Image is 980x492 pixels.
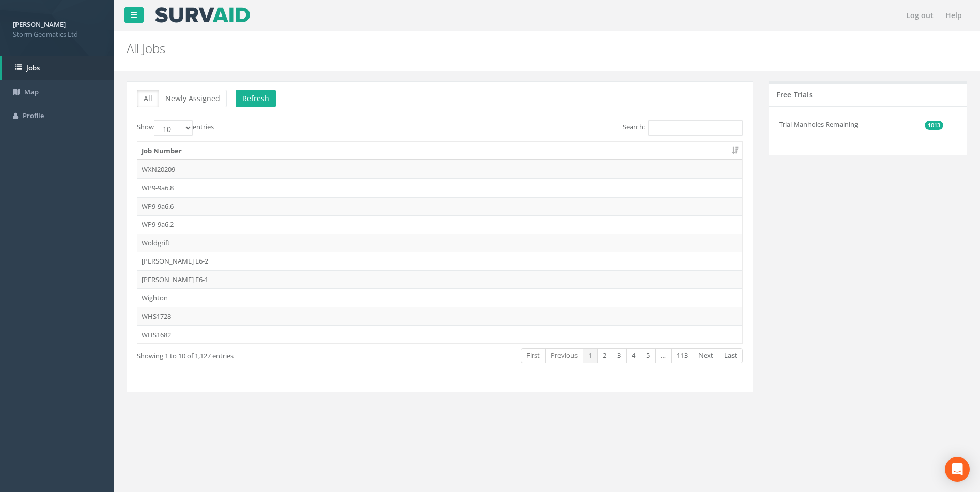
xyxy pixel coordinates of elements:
label: Show entries [137,120,214,136]
h5: Free Trials [776,91,813,99]
strong: [PERSON_NAME] [13,20,66,29]
a: Previous [545,348,583,363]
a: 4 [626,348,641,363]
a: First [521,348,546,363]
li: Trial Manholes Remaining [779,114,943,135]
td: [PERSON_NAME] E6-2 [137,252,742,270]
span: Storm Geomatics Ltd [13,29,101,39]
td: Woldgrift [137,234,742,252]
a: Jobs [2,56,114,80]
span: Jobs [26,63,40,72]
button: All [137,90,159,107]
input: Search: [648,120,743,136]
span: 1013 [925,121,943,130]
div: Open Intercom Messenger [945,457,970,482]
a: 113 [671,348,693,363]
td: WP9-9a6.6 [137,197,742,216]
span: Map [24,87,39,96]
a: 3 [612,348,627,363]
th: Job Number: activate to sort column ascending [137,142,742,160]
td: Wighton [137,288,742,307]
a: … [655,348,672,363]
td: WP9-9a6.2 [137,215,742,234]
div: Showing 1 to 10 of 1,127 entries [137,347,380,361]
button: Refresh [236,90,276,107]
td: WHS1682 [137,325,742,344]
label: Search: [623,120,743,136]
td: WHS1728 [137,307,742,325]
a: 2 [597,348,612,363]
a: [PERSON_NAME] Storm Geomatics Ltd [13,17,101,39]
a: 1 [583,348,598,363]
a: Last [719,348,743,363]
span: Profile [23,111,44,120]
h2: All Jobs [127,42,825,55]
td: [PERSON_NAME] E6-1 [137,270,742,289]
a: Next [693,348,719,363]
select: Showentries [154,120,193,136]
td: WP9-9a6.8 [137,178,742,197]
button: Newly Assigned [159,90,227,107]
td: WXN20209 [137,160,742,178]
a: 5 [641,348,656,363]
